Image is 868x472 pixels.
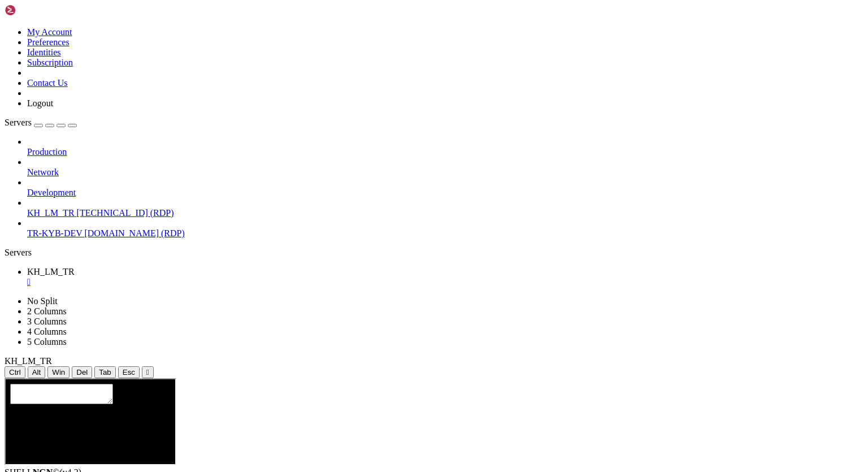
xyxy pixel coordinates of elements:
span: KH_LM_TR [5,356,52,366]
a: Development [27,188,863,198]
li: Production [27,137,863,157]
a: 5 Columns [27,337,67,347]
span: [TECHNICAL_ID] (RDP) [77,208,174,218]
a: 2 Columns [27,306,67,316]
a: Servers [5,118,77,127]
img: Shellngn [5,5,70,16]
button: Alt [28,366,46,378]
span: Win [52,368,65,376]
span: Production [27,147,67,157]
button: Del [72,366,92,378]
button: Tab [94,366,116,378]
a: Contact Us [27,78,68,88]
div:  [146,368,149,376]
li: KH_LM_TR [TECHNICAL_ID] (RDP) [27,198,863,218]
a: Preferences [27,37,70,47]
a: TR-KYB-DEV [DOMAIN_NAME] (RDP) [27,228,863,239]
span: Del [76,368,88,376]
li: TR-KYB-DEV [DOMAIN_NAME] (RDP) [27,218,863,239]
button: Win [47,366,70,378]
span: TR-KYB-DEV [27,228,82,238]
span: Tab [99,368,111,376]
span: Alt [32,368,41,376]
div: Servers [5,248,863,258]
span: [DOMAIN_NAME] (RDP) [84,228,184,238]
a: Identities [27,47,61,57]
a: KH_LM_TR [27,267,863,287]
a: Logout [27,98,53,108]
button: Esc [118,366,140,378]
a: My Account [27,27,72,37]
a: No Split [27,296,58,306]
a: Subscription [27,58,73,67]
span: KH_LM_TR [27,267,75,276]
li: Development [27,177,863,198]
a: 4 Columns [27,327,67,336]
span: Development [27,188,76,197]
span: KH_LM_TR [27,208,75,218]
a: Production [27,147,863,157]
span: Servers [5,118,32,127]
span: Ctrl [9,368,21,376]
a: 3 Columns [27,317,67,326]
span: Esc [123,368,135,376]
a: KH_LM_TR [TECHNICAL_ID] (RDP) [27,208,863,218]
button: Ctrl [5,366,25,378]
li: Network [27,157,863,177]
a:  [27,277,863,287]
a: Network [27,167,863,177]
button:  [142,366,154,378]
span: Network [27,167,59,177]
